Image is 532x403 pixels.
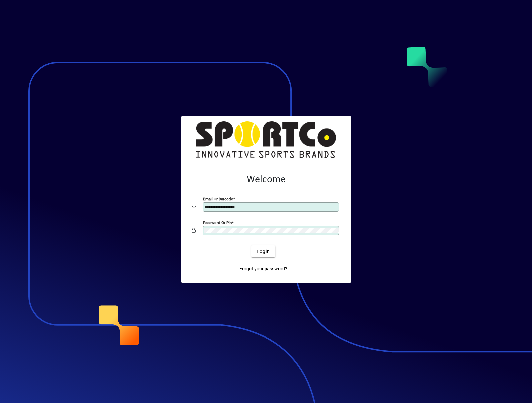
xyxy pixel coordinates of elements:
[237,263,290,275] a: Forgot your password?
[203,220,232,225] mat-label: Password or Pin
[192,174,341,185] h2: Welcome
[239,265,287,272] span: Forgot your password?
[257,248,270,255] span: Login
[251,245,275,257] button: Login
[203,197,233,201] mat-label: Email or Barcode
